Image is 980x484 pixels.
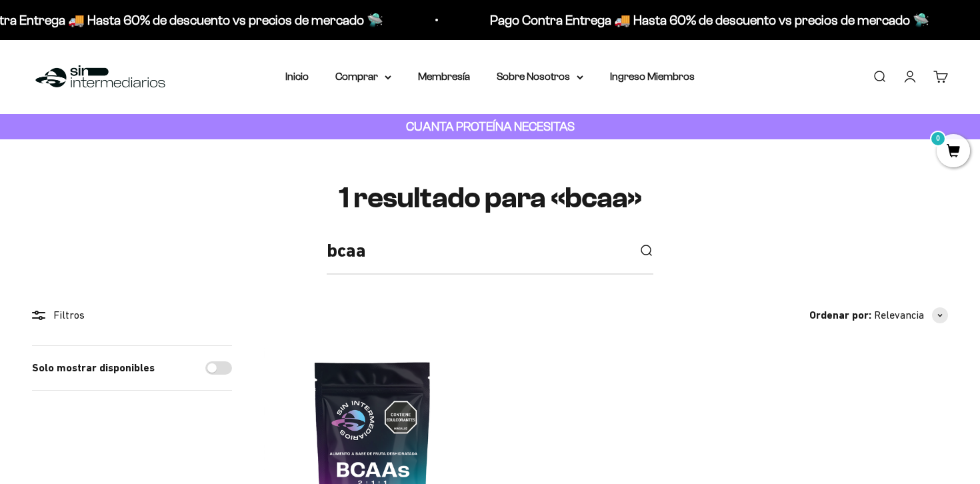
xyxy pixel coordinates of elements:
span: Ordenar por: [809,307,871,324]
a: Membresía [418,71,470,82]
a: Inicio [285,71,309,82]
summary: Comprar [335,68,391,85]
p: Pago Contra Entrega 🚚 Hasta 60% de descuento vs precios de mercado 🛸 [490,9,929,31]
div: Filtros [32,307,232,324]
button: Relevancia [874,307,948,324]
input: Buscar [327,236,628,266]
span: Relevancia [874,307,924,324]
strong: CUANTA PROTEÍNA NECESITAS [406,119,575,133]
label: Solo mostrar disponibles [32,359,155,377]
a: Ingreso Miembros [610,71,695,82]
mark: 0 [930,131,946,147]
a: 0 [937,145,970,159]
h1: 1 resultado para «bcaa» [32,182,948,214]
summary: Sobre Nosotros [497,68,583,85]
